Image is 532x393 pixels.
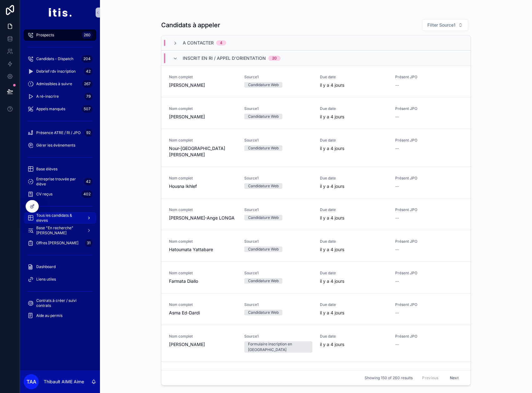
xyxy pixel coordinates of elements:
div: 42 [84,178,92,185]
div: 42 [84,68,92,75]
div: Formulaire inscription en [GEOGRAPHIC_DATA] [248,341,308,353]
a: CV reçus402 [24,189,96,200]
div: 204 [82,55,92,63]
span: Source1 [244,106,312,111]
span: Présent JPO [395,239,463,244]
div: 92 [84,129,92,137]
span: Due date [320,239,388,244]
a: Dashboard [24,261,96,272]
span: [PERSON_NAME] [169,82,237,88]
span: Farmata Diallo [169,278,237,284]
a: Appels manqués507 [24,103,96,115]
span: Due date [320,207,388,212]
div: 31 [85,239,92,247]
span: Base "En recherche" [PERSON_NAME] [36,225,82,235]
div: Candidature Web [248,246,279,252]
span: Nom complet [169,334,237,339]
span: Source1 [244,271,312,276]
span: Nom complet [169,176,237,181]
span: Appels manqués [36,106,65,111]
h1: Candidats à appeler [161,21,220,29]
button: Next [445,373,463,383]
img: App logo [48,8,72,18]
a: Debrief rdv inscription42 [24,66,96,77]
span: Présence ATRE / RI / JPO [36,130,81,135]
p: il y a 4 jours [320,183,344,189]
span: Due date [320,106,388,111]
span: Nom complet [169,75,237,80]
span: Dashboard [36,264,56,269]
span: Due date [320,302,388,307]
div: 20 [272,56,277,61]
a: Présence ATRE / RI / JPO92 [24,127,96,138]
span: Due date [320,271,388,276]
span: A ré-inscrire [36,94,59,99]
div: 79 [84,93,92,100]
span: -- [395,114,399,120]
span: Due date [320,138,388,143]
span: Base élèves [36,167,57,172]
div: Candidature Web [248,215,279,220]
span: Prospects [36,33,54,38]
p: il y a 4 jours [320,341,344,348]
span: Présent JPO [395,271,463,276]
span: Entreprise trouvée par élève [36,177,82,187]
span: Housna Ikhlef [169,183,237,189]
a: Prospects260 [24,29,96,41]
span: Présent JPO [395,207,463,212]
span: Source1 [244,75,312,80]
a: Base élèves [24,163,96,175]
span: Nour-[GEOGRAPHIC_DATA][PERSON_NAME] [169,145,237,158]
div: Candidature Web [248,82,279,88]
p: il y a 4 jours [320,246,344,253]
p: il y a 4 jours [320,310,344,316]
span: Aide au permis [36,313,62,318]
span: Contrats à créer / suivi contrats [36,298,90,308]
span: Source1 [244,334,312,339]
div: 260 [82,31,92,39]
span: Source1 [244,138,312,143]
a: Tous les candidats & eleves [24,212,96,224]
p: il y a 4 jours [320,215,344,221]
span: -- [395,215,399,221]
a: Aide au permis [24,310,96,321]
div: Candidature Web [248,114,279,119]
a: Liens utiles [24,274,96,285]
p: il y a 4 jours [320,114,344,120]
span: Liens utiles [36,277,56,282]
a: A ré-inscrire79 [24,91,96,102]
span: [PERSON_NAME]-Ange LONGA [169,215,237,221]
div: Candidature Web [248,183,279,189]
span: Filter Source1 [427,22,455,28]
span: Source1 [244,176,312,181]
span: Source1 [244,302,312,307]
a: Nom complet[PERSON_NAME]Source1Candidature WebDue dateil y a 4 joursPrésent JPO-- [162,65,470,97]
span: Présent JPO [395,75,463,80]
span: -- [395,246,399,253]
a: Nom completHousna IkhlefSource1Candidature WebDue dateil y a 4 joursPrésent JPO-- [162,167,470,198]
a: Candidats - Dispatch204 [24,53,96,65]
span: Nom complet [169,207,237,212]
a: Offres [PERSON_NAME]31 [24,237,96,249]
span: -- [395,341,399,348]
span: CV reçus [36,192,52,197]
a: Nom complet[PERSON_NAME]Source1Candidature WebDue dateil y a 4 joursPrésent JPO-- [162,97,470,129]
span: Hatoumata Yattabare [169,246,237,253]
span: Nom complet [169,239,237,244]
span: Présent JPO [395,106,463,111]
a: Contrats à créer / suivi contrats [24,297,96,309]
span: Showing 150 of 260 results [365,375,413,380]
span: Admissibles à suivre [36,81,72,86]
a: Nom completNour-[GEOGRAPHIC_DATA][PERSON_NAME]Source1Candidature WebDue dateil y a 4 joursPrésent... [162,129,470,167]
p: Thibault AIME Aime [44,379,84,385]
span: Offres [PERSON_NAME] [36,240,78,246]
span: -- [395,145,399,152]
span: Présent JPO [395,176,463,181]
a: Base "En recherche" [PERSON_NAME] [24,225,96,236]
span: -- [395,278,399,284]
p: il y a 4 jours [320,82,344,88]
div: 507 [82,105,92,113]
span: -- [395,310,399,316]
span: Présent JPO [395,334,463,339]
div: 402 [82,190,92,198]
